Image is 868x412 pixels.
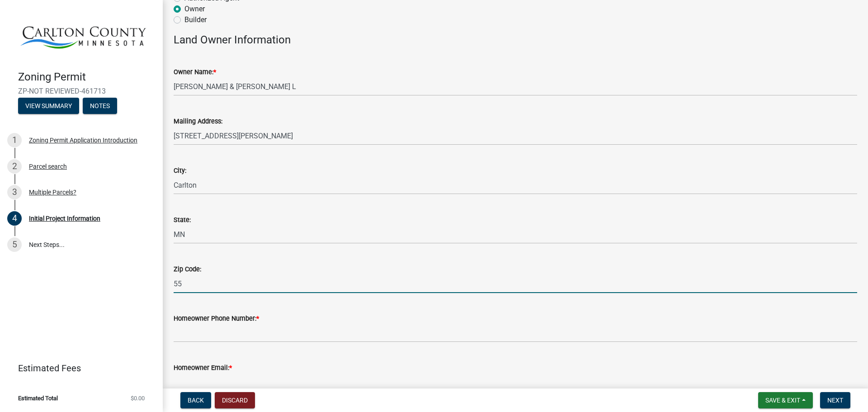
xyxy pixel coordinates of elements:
[7,211,22,226] div: 4
[29,137,137,143] div: Zoning Permit Application Introduction
[827,397,843,404] span: Next
[7,237,22,252] div: 5
[215,392,255,408] button: Discard
[29,163,67,170] div: Parcel search
[758,392,813,408] button: Save & Exit
[7,133,22,147] div: 1
[18,395,58,401] span: Estimated Total
[184,14,207,25] label: Builder
[18,9,148,61] img: Carlton County, Minnesota
[83,103,117,110] wm-modal-confirm: Notes
[7,185,22,199] div: 3
[174,33,857,47] h4: Land Owner Information
[7,159,22,174] div: 2
[18,103,79,110] wm-modal-confirm: Summary
[174,365,232,371] label: Homeowner Email:
[174,69,216,76] label: Owner Name:
[174,118,222,125] label: Mailing Address:
[174,217,191,223] label: State:
[18,98,79,114] button: View Summary
[184,4,205,14] label: Owner
[174,266,201,273] label: Zip Code:
[18,71,156,84] h4: Zoning Permit
[174,168,186,174] label: City:
[765,397,800,404] span: Save & Exit
[18,87,145,95] span: ZP-NOT REVIEWED-461713
[188,397,204,404] span: Back
[820,392,850,408] button: Next
[180,392,211,408] button: Back
[174,316,259,322] label: Homeowner Phone Number:
[7,359,148,377] a: Estimated Fees
[83,98,117,114] button: Notes
[131,395,145,401] span: $0.00
[29,189,76,195] div: Multiple Parcels?
[29,215,100,222] div: Initial Project Information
